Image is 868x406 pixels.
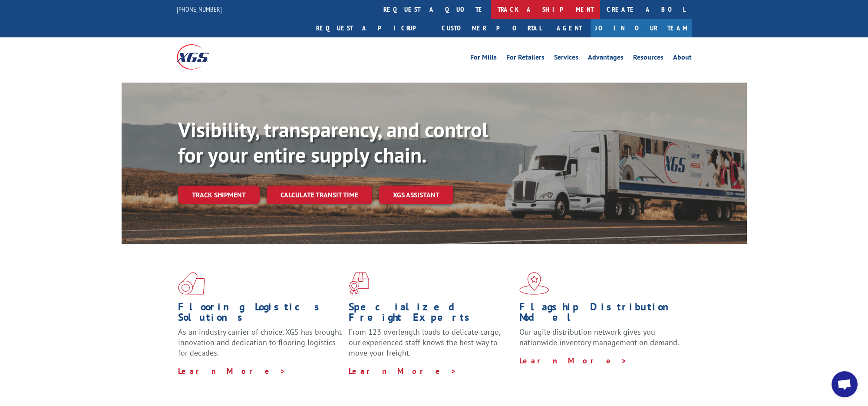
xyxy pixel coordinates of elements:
[349,366,457,376] a: Learn More >
[178,272,205,295] img: xgs-icon-total-supply-chain-intelligence-red
[519,302,683,327] h1: Flagship Distribution Model
[267,186,372,204] a: Calculate transit time
[519,356,627,366] a: Learn More >
[591,19,692,37] a: Join Our Team
[548,19,591,37] a: Agent
[379,186,453,204] a: XGS ASSISTANT
[832,371,858,397] a: Open chat
[470,54,497,63] a: For Mills
[554,54,578,63] a: Services
[178,186,260,204] a: Track shipment
[588,54,624,63] a: Advantages
[178,366,286,376] a: Learn More >
[506,54,545,63] a: For Retailers
[178,302,342,327] h1: Flooring Logistics Solutions
[349,302,513,327] h1: Specialized Freight Experts
[633,54,663,63] a: Resources
[177,5,222,13] a: [PHONE_NUMBER]
[178,116,488,168] b: Visibility, transparency, and control for your entire supply chain.
[310,19,435,37] a: Request a pickup
[349,272,369,295] img: xgs-icon-focused-on-flooring-red
[435,19,548,37] a: Customer Portal
[519,327,679,347] span: Our agile distribution network gives you nationwide inventory management on demand.
[178,327,342,358] span: As an industry carrier of choice, XGS has brought innovation and dedication to flooring logistics...
[519,272,549,295] img: xgs-icon-flagship-distribution-model-red
[673,54,692,63] a: About
[349,327,513,366] p: From 123 overlength loads to delicate cargo, our experienced staff knows the best way to move you...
